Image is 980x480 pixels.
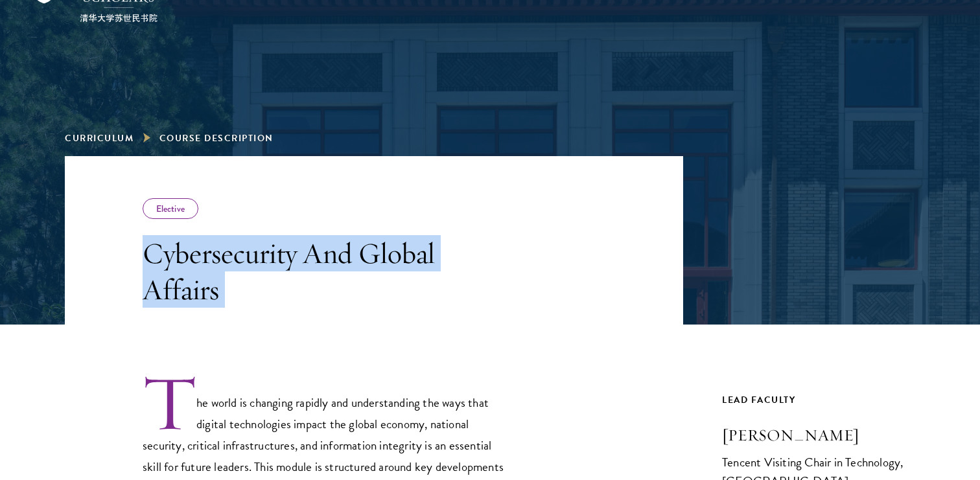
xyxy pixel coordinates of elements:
h3: Cybersecurity And Global Affairs [143,235,512,308]
span: Course Description [159,131,274,145]
div: Elective [143,198,198,219]
div: Lead Faculty [722,392,915,408]
h3: [PERSON_NAME] [722,424,915,446]
a: Curriculum [65,131,134,145]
